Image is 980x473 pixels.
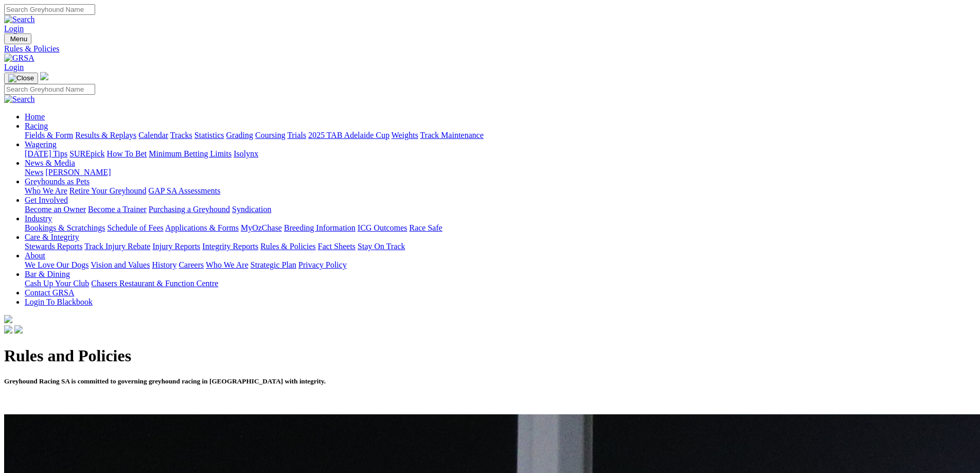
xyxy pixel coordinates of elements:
img: logo-grsa-white.png [4,315,12,323]
a: Get Involved [25,196,68,204]
a: Stewards Reports [25,242,82,251]
a: Greyhounds as Pets [25,177,90,186]
a: [DATE] Tips [25,149,67,158]
a: SUREpick [69,149,104,158]
a: Breeding Information [284,223,355,232]
a: [PERSON_NAME] [45,168,111,177]
a: Statistics [194,131,224,139]
a: Syndication [232,205,271,214]
a: Track Injury Rebate [84,242,150,251]
a: Contact GRSA [25,288,74,297]
a: Tracks [170,131,192,139]
div: About [25,260,976,270]
a: Home [25,112,45,121]
a: 2025 TAB Adelaide Cup [308,131,389,139]
a: Vision and Values [91,260,150,269]
a: Injury Reports [152,242,200,251]
button: Toggle navigation [4,73,38,84]
a: Wagering [25,140,57,149]
a: Who We Are [25,186,67,195]
a: Isolynx [234,149,258,158]
a: Careers [179,260,204,269]
a: Weights [391,131,418,139]
div: Wagering [25,149,976,159]
a: Track Maintenance [420,131,484,139]
a: Grading [226,131,253,139]
a: Retire Your Greyhound [69,186,147,195]
a: GAP SA Assessments [149,186,221,195]
a: Who We Are [206,260,248,269]
a: Rules & Policies [260,242,316,251]
img: Search [4,95,35,104]
h1: Rules and Policies [4,346,976,365]
div: Industry [25,223,976,233]
a: Login [4,63,24,72]
a: Stay On Track [358,242,405,251]
a: We Love Our Dogs [25,260,88,269]
a: Fields & Form [25,131,73,139]
span: Menu [10,35,27,43]
a: Race Safe [409,223,442,232]
a: ICG Outcomes [358,223,407,232]
a: Bar & Dining [25,270,70,278]
div: Greyhounds as Pets [25,186,976,196]
a: How To Bet [107,149,147,158]
a: About [25,251,45,260]
a: Become a Trainer [88,205,147,214]
input: Search [4,84,95,95]
a: Schedule of Fees [107,223,163,232]
img: Search [4,15,35,24]
a: Coursing [255,131,286,139]
div: Racing [25,131,976,140]
a: Become an Owner [25,205,86,214]
a: Cash Up Your Club [25,279,89,288]
a: Rules & Policies [4,44,976,54]
a: Purchasing a Greyhound [149,205,230,214]
img: GRSA [4,54,34,63]
a: Privacy Policy [298,260,347,269]
h5: Greyhound Racing SA is committed to governing greyhound racing in [GEOGRAPHIC_DATA] with integrity. [4,377,976,386]
img: logo-grsa-white.png [40,72,48,80]
div: Get Involved [25,205,976,214]
div: Care & Integrity [25,242,976,251]
a: MyOzChase [241,223,282,232]
a: Industry [25,214,52,223]
a: Bookings & Scratchings [25,223,105,232]
a: Calendar [138,131,168,139]
div: News & Media [25,168,976,177]
a: Applications & Forms [165,223,239,232]
img: twitter.svg [14,325,23,334]
button: Toggle navigation [4,33,31,44]
a: News [25,168,43,177]
a: Login To Blackbook [25,297,93,306]
div: Bar & Dining [25,279,976,288]
a: Integrity Reports [202,242,258,251]
a: Login [4,24,24,33]
a: Chasers Restaurant & Function Centre [91,279,218,288]
a: Racing [25,121,48,130]
a: Strategic Plan [251,260,296,269]
img: Close [8,74,34,82]
img: facebook.svg [4,325,12,334]
a: Results & Replays [75,131,136,139]
input: Search [4,4,95,15]
a: News & Media [25,159,75,167]
a: Fact Sheets [318,242,355,251]
a: History [152,260,176,269]
a: Care & Integrity [25,233,79,241]
a: Trials [287,131,306,139]
a: Minimum Betting Limits [149,149,231,158]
